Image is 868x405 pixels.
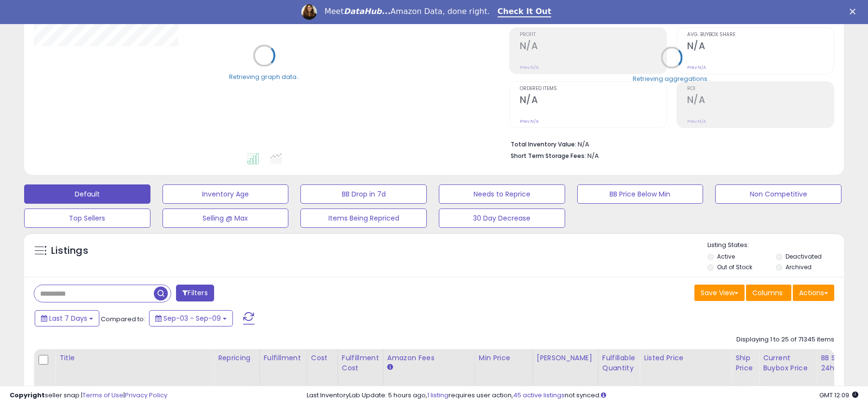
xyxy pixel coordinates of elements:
a: Check It Out [498,7,552,17]
small: Amazon Fees. [387,363,393,372]
button: Save View [694,285,745,301]
a: 1 listing [427,391,448,400]
div: Cost [311,353,334,363]
a: Terms of Use [82,391,123,400]
i: DataHub... [344,7,391,16]
div: Meet Amazon Data, done right. [325,7,490,16]
button: Columns [746,285,791,301]
button: Filters [176,285,214,301]
img: Profile image for Georgie [301,4,317,20]
a: 45 active listings [513,391,565,400]
label: Out of Stock [717,263,752,271]
div: seller snap | | [10,391,167,400]
button: Top Sellers [24,209,150,228]
div: Last InventoryLab Update: 5 hours ago, requires user action, not synced. [307,391,858,400]
div: BB Share 24h. [821,353,856,373]
span: Compared to: [101,314,145,324]
button: Last 7 Days [35,310,99,327]
div: Current Buybox Price [763,353,813,373]
div: Amazon Fees [387,353,471,363]
div: Listed Price [644,353,727,363]
div: Fulfillment Cost [342,353,379,373]
button: Default [24,184,150,204]
span: Last 7 Days [49,314,87,323]
strong: Copyright [10,391,45,400]
span: Columns [752,288,783,298]
a: Privacy Policy [125,391,167,400]
div: Title [59,353,210,363]
button: Inventory Age [163,184,289,204]
div: Retrieving graph data.. [229,72,299,81]
div: Fulfillment [264,353,303,363]
div: Fulfillable Quantity [602,353,636,373]
span: 2025-09-17 12:09 GMT [819,391,858,400]
button: Non Competitive [715,184,841,204]
div: Min Price [479,353,529,363]
button: Selling @ Max [163,209,289,228]
label: Deactivated [786,252,822,261]
button: BB Price Below Min [577,184,704,204]
label: Active [717,252,735,261]
button: Sep-03 - Sep-09 [149,310,233,327]
button: 30 Day Decrease [439,209,565,228]
div: Retrieving aggregations.. [633,74,710,83]
h5: Listings [51,244,88,258]
span: Sep-03 - Sep-09 [163,314,221,323]
div: Displaying 1 to 25 of 71345 items [736,335,834,344]
div: Ship Price [735,353,755,373]
p: Listing States: [707,241,843,250]
button: Actions [793,285,834,301]
button: BB Drop in 7d [300,184,427,204]
div: Repricing [218,353,256,363]
label: Archived [786,263,812,271]
button: Needs to Reprice [439,184,565,204]
button: Items Being Repriced [300,209,427,228]
div: Close [850,9,859,14]
div: [PERSON_NAME] [537,353,594,363]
